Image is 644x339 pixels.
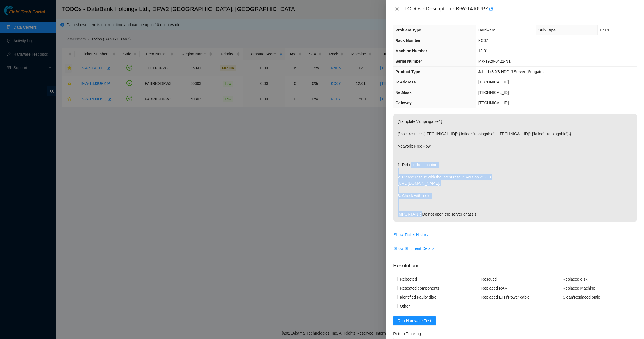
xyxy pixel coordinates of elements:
[398,284,441,293] span: Reseated components
[560,293,602,302] span: Clean/Replaced optic
[395,69,420,74] span: Product Type
[560,275,589,284] span: Replaced disk
[398,318,431,324] span: Run Hardware Test
[393,316,436,325] button: Run Hardware Test
[395,49,427,53] span: Machine Number
[479,275,499,284] span: Rescued
[600,28,609,32] span: Tier 1
[479,293,532,302] span: Replaced ETH/Power cable
[393,6,401,12] button: Close
[560,284,597,293] span: Replaced Machine
[478,90,509,95] span: [TECHNICAL_ID]
[395,7,399,11] span: close
[393,244,435,253] button: Show Shipment Details
[398,302,412,311] span: Other
[394,245,434,252] span: Show Shipment Details
[395,28,421,32] span: Problem Type
[478,80,509,84] span: [TECHNICAL_ID]
[395,38,421,43] span: Rack Number
[393,329,425,338] label: Return Tracking
[394,232,428,238] span: Show Ticket History
[478,49,488,53] span: 12:01
[538,28,556,32] span: Sub Type
[478,28,495,32] span: Hardware
[395,59,422,64] span: Serial Number
[393,230,428,239] button: Show Ticket History
[393,257,637,270] p: Resolutions
[479,284,510,293] span: Replaced RAM
[478,38,488,43] span: KC07
[398,293,438,302] span: Identified Faulty disk
[478,59,511,64] span: MX-1929-0421-N1
[404,4,637,13] div: TODOs - Description - B-W-14J0UPZ
[395,101,412,105] span: Gateway
[478,101,509,105] span: [TECHNICAL_ID]
[398,275,419,284] span: Rebooted
[393,114,637,222] p: {"template":"unpingable" } {'isok_results': {'[TECHNICAL_ID]': {'failed': 'unpingable'}, '[TECHNI...
[395,90,412,95] span: NetMask
[478,69,544,74] span: Jabil 1x8-X8 HDD-J Server {Seagate}
[395,80,416,84] span: IP Address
